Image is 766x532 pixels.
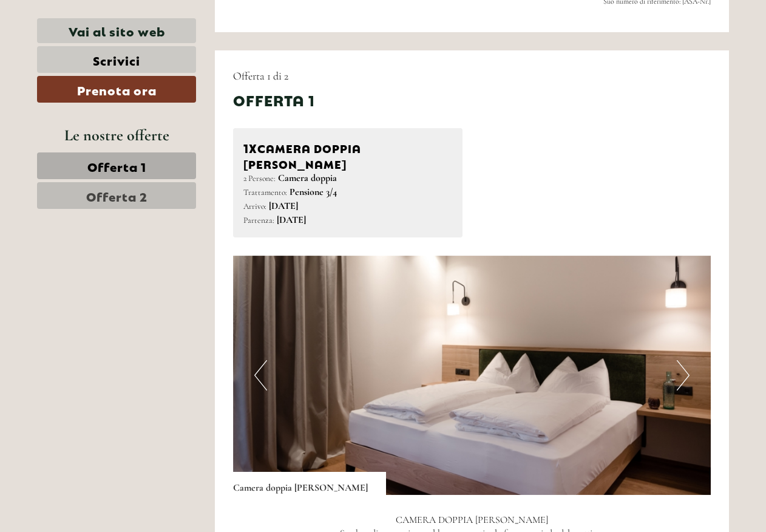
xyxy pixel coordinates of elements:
[211,9,267,30] div: venerdì
[243,187,287,197] small: Trattamento:
[37,124,196,146] div: Le nostre offerte
[37,18,196,43] a: Vai al sito web
[243,201,266,211] small: Arrivo:
[243,138,257,155] b: 1x
[86,187,147,204] span: Offerta 2
[677,360,690,390] button: Next
[9,33,168,70] div: Buon giorno, come possiamo aiutarla?
[87,157,146,174] span: Offerta 1
[233,472,386,495] div: Camera doppia [PERSON_NAME]
[18,59,162,67] small: 11:51
[254,360,267,390] button: Previous
[243,173,276,183] small: 2 Persone:
[243,215,274,225] small: Partenza:
[37,46,196,73] a: Scrivici
[278,172,337,184] b: Camera doppia
[233,89,315,110] div: Offerta 1
[269,200,298,212] b: [DATE]
[407,315,478,341] button: Invia
[243,138,453,171] div: Camera doppia [PERSON_NAME]
[233,69,288,83] span: Offerta 1 di 2
[290,186,337,198] b: Pensione 3/4
[18,35,162,45] div: [GEOGRAPHIC_DATA]
[277,214,306,226] b: [DATE]
[37,76,196,103] a: Prenota ora
[233,256,711,495] img: image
